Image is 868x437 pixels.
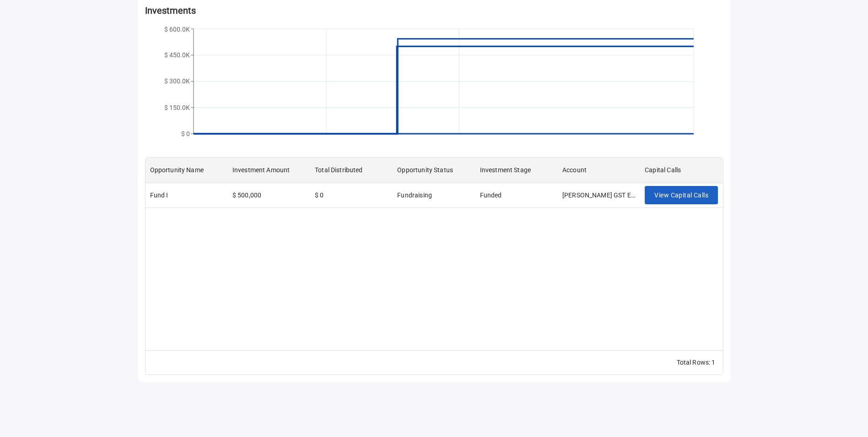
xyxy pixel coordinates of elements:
div: Winston Z Ibrahim GST Exempt Trust UAD 12/14/12 [562,191,636,200]
div: Opportunity Name [146,157,228,183]
div: Funded [480,191,502,200]
tspan: $ 150.0K [164,104,190,111]
div: $ 0 [315,191,323,200]
div: Investment Amount [228,157,310,183]
div: Fund I [150,191,168,200]
div: Capital Calls [640,157,722,183]
button: View Capital Calls [645,186,718,205]
div: Total Rows: 1 [677,358,716,367]
div: Investment Stage [475,157,558,183]
div: Account [562,157,587,183]
div: Capital Calls [645,157,681,183]
tspan: $ 450.0K [164,51,190,59]
div: $ 500,000 [232,191,261,200]
h5: Investments [145,5,723,16]
tspan: $ 600.0K [164,26,190,33]
div: Investment Stage [480,157,531,183]
tspan: $ 0 [181,130,190,137]
span: View Capital Calls [654,190,708,201]
div: Investment Amount [232,157,290,183]
div: Opportunity Status [397,157,453,183]
div: Account [558,157,640,183]
div: Total Distributed [310,157,393,183]
div: Opportunity Name [150,157,204,183]
div: Opportunity Status [393,157,475,183]
div: Fundraising [397,191,432,200]
tspan: $ 300.0K [164,77,190,85]
div: Total Distributed [315,157,363,183]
